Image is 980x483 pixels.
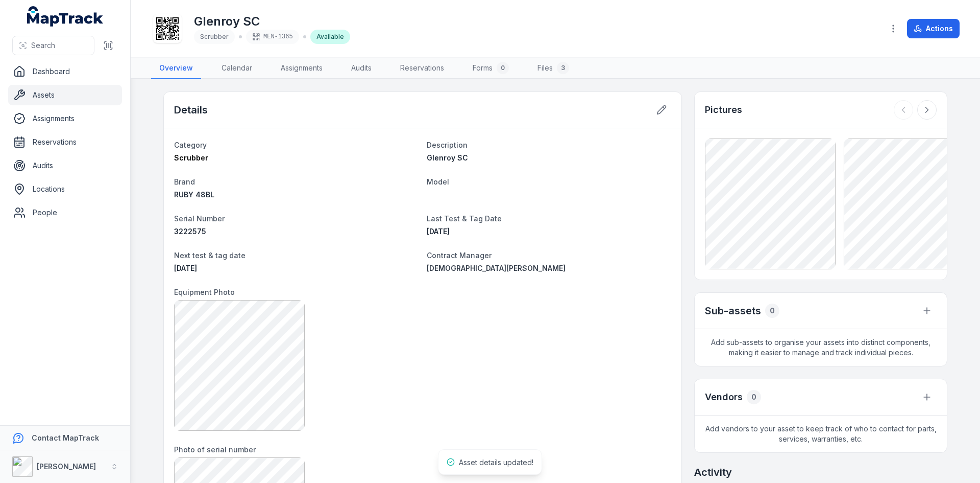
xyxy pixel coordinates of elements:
a: Dashboard [8,61,122,82]
span: Serial Number [174,214,225,223]
strong: [PERSON_NAME] [37,462,96,471]
span: Asset details updated! [459,458,533,467]
time: 2/6/2026, 12:25:00 AM [174,264,197,272]
h1: Glenroy SC [194,13,350,30]
span: Brand [174,177,195,186]
span: Last Test & Tag Date [427,214,502,223]
div: Available [310,30,350,44]
a: Reservations [392,58,452,79]
strong: Contact MapTrack [32,433,99,442]
span: Category [174,141,207,149]
span: Scrubber [200,33,229,40]
div: 3 [557,62,569,74]
a: Reservations [8,132,122,152]
a: Locations [8,179,122,199]
a: Assets [8,85,122,105]
a: Forms0 [464,58,517,79]
span: RUBY 48BL [174,190,214,199]
a: People [8,202,122,223]
div: MEN-1365 [246,30,299,44]
span: 3222575 [174,227,206,236]
div: 0 [747,390,761,404]
button: Search [12,36,94,55]
h3: Pictures [705,103,742,117]
span: Photo of serial number [174,445,256,454]
span: Model [427,177,449,186]
button: Actions [907,19,960,38]
h2: Details [174,103,208,117]
span: Glenroy SC [427,153,468,162]
a: Audits [8,155,122,176]
a: [DEMOGRAPHIC_DATA][PERSON_NAME] [427,263,671,273]
a: Overview [151,58,201,79]
span: Add vendors to your asset to keep track of who to contact for parts, services, warranties, etc. [695,416,947,452]
a: Audits [343,58,380,79]
h2: Sub-assets [705,304,761,318]
a: Files3 [529,58,577,79]
time: 8/6/2025, 12:25:00 AM [427,227,450,236]
h3: Vendors [705,390,743,404]
span: Add sub-assets to organise your assets into distinct components, making it easier to manage and t... [695,329,947,366]
span: [DATE] [427,227,450,236]
div: 0 [765,304,779,318]
a: Calendar [213,58,260,79]
a: MapTrack [27,6,104,27]
a: Assignments [273,58,331,79]
span: Search [31,40,55,51]
span: Equipment Photo [174,288,235,296]
h2: Activity [694,465,732,479]
span: Scrubber [174,153,208,162]
a: Assignments [8,108,122,129]
div: 0 [497,62,509,74]
span: Contract Manager [427,251,492,260]
span: Next test & tag date [174,251,246,260]
span: [DATE] [174,264,197,272]
span: Description [427,141,468,149]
